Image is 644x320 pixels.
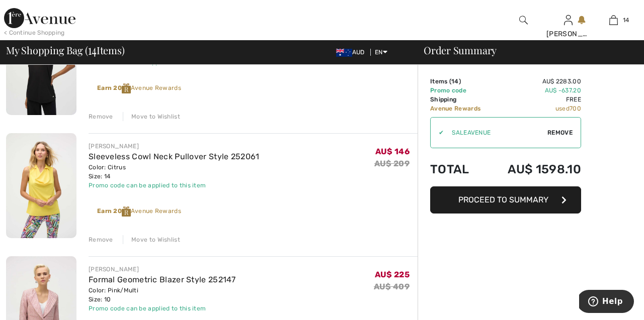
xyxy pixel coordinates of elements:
[89,142,260,151] div: [PERSON_NAME]
[89,181,260,190] div: Promo code can be applied to this item
[97,84,131,91] strong: Earn 20
[546,29,591,39] div: [PERSON_NAME]
[89,275,236,284] a: Formal Geometric Blazer Style 252147
[6,133,76,239] img: Sleeveless Cowl Neck Pullover Style 252061
[547,128,573,137] span: Remove
[492,86,581,95] td: AU$ -637.20
[6,45,125,55] span: My Shopping Bag ( Items)
[123,112,180,121] div: Move to Wishlist
[89,265,236,274] div: [PERSON_NAME]
[374,159,410,168] s: AU$ 209
[123,235,180,244] div: Move to Wishlist
[89,152,260,161] a: Sleeveless Cowl Neck Pullover Style 252061
[336,49,369,56] span: AUD
[564,15,573,25] a: Sign In
[430,86,492,95] td: Promo code
[336,49,352,57] img: Australian Dollar
[564,14,573,26] img: My Info
[374,282,410,291] s: AU$ 409
[492,77,581,86] td: AU$ 2283.00
[375,49,387,56] span: EN
[570,105,581,112] span: 700
[623,16,629,25] span: 14
[412,45,638,55] div: Order Summary
[89,304,236,313] div: Promo code can be applied to this item
[122,83,131,93] img: Reward-Logo.svg
[492,152,581,186] td: AU$ 1598.10
[492,104,581,113] td: used
[430,95,492,104] td: Shipping
[89,235,113,244] div: Remove
[122,206,131,217] img: Reward-Logo.svg
[375,270,410,279] span: AU$ 225
[451,78,459,85] span: 14
[591,14,635,26] a: 14
[89,163,260,181] div: Color: Citrus Size: 14
[97,83,181,93] div: Avenue Rewards
[89,286,236,304] div: Color: Pink/Multi Size: 10
[579,290,634,315] iframe: Opens a widget where you can find more information
[444,118,547,148] input: Promo code
[458,195,548,204] span: Proceed to Summary
[4,8,75,28] img: 1ère Avenue
[519,14,528,26] img: search the website
[88,43,97,56] span: 14
[431,128,444,137] div: ✔
[97,206,181,217] div: Avenue Rewards
[430,104,492,113] td: Avenue Rewards
[609,14,618,26] img: My Bag
[430,152,492,186] td: Total
[375,147,410,156] span: AU$ 146
[89,112,113,121] div: Remove
[4,28,65,37] div: < Continue Shopping
[97,207,131,215] strong: Earn 20
[430,186,581,214] button: Proceed to Summary
[430,77,492,86] td: Items ( )
[492,95,581,104] td: Free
